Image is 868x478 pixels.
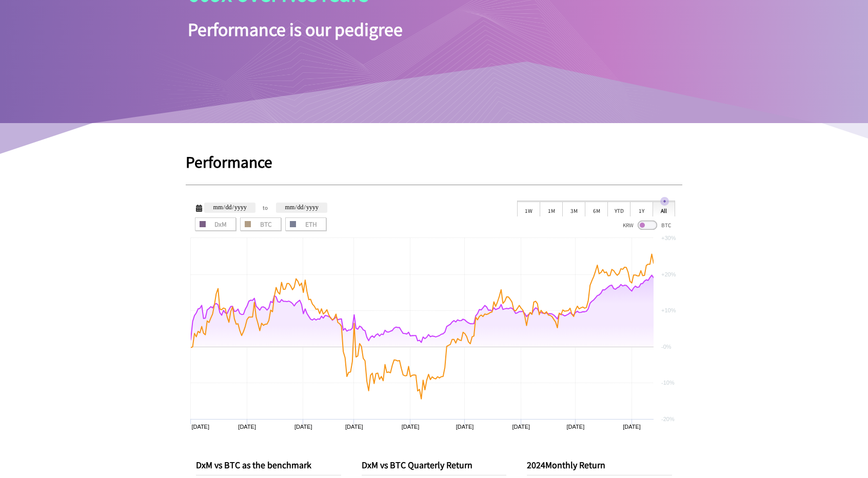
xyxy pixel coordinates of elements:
[661,344,672,350] text: -0%
[661,307,676,313] text: +10%
[540,201,562,216] div: 1M
[653,201,675,216] div: All
[199,221,232,227] span: DxM
[567,424,585,430] text: [DATE]
[661,271,676,277] text: +20%
[289,221,323,227] span: ETH
[345,424,363,430] text: [DATE]
[661,235,676,241] text: +30%
[456,424,474,430] text: [DATE]
[661,380,675,386] text: -10%
[191,424,209,430] text: [DATE]
[623,424,641,430] text: [DATE]
[517,201,540,216] div: 1W
[362,459,507,471] p: DxM vs BTC Quarterly Return
[244,221,278,227] span: BTC
[238,424,256,430] text: [DATE]
[562,201,585,216] div: 3M
[263,203,269,213] span: to
[661,221,671,229] span: BTC
[196,459,341,471] p: DxM vs BTC as the benchmark
[527,459,672,471] p: 2024 Monthly Return
[294,424,312,430] text: [DATE]
[585,201,607,216] div: 6M
[512,424,530,430] text: [DATE]
[661,416,675,422] text: -20%
[402,424,420,430] text: [DATE]
[186,154,682,169] h1: Performance
[623,221,634,229] span: KRW
[607,201,630,216] div: YTD
[630,201,653,216] div: 1Y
